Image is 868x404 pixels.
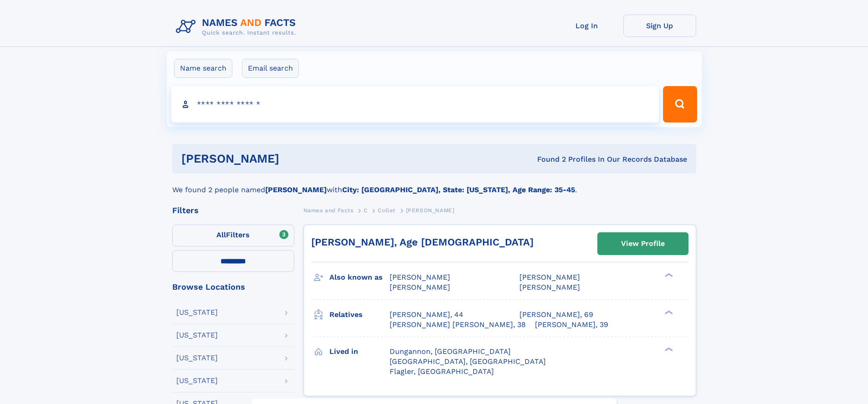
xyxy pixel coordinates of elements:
[621,233,665,254] div: View Profile
[663,272,673,278] div: ❯
[408,154,687,164] div: Found 2 Profiles In Our Records Database
[303,205,354,216] a: Names and Facts
[519,283,580,291] span: [PERSON_NAME]
[390,357,546,366] span: [GEOGRAPHIC_DATA], [GEOGRAPHIC_DATA]
[364,205,368,216] a: C
[598,233,688,255] a: View Profile
[390,310,463,320] a: [PERSON_NAME], 44
[390,367,494,376] span: Flagler, [GEOGRAPHIC_DATA]
[172,225,294,246] label: Filters
[519,273,580,281] span: [PERSON_NAME]
[663,86,697,123] button: Search Button
[329,270,390,285] h3: Also known as
[390,347,511,356] span: Dungannon, [GEOGRAPHIC_DATA]
[176,309,218,316] div: [US_STATE]
[216,230,226,239] span: All
[378,207,395,214] span: Collet
[329,344,390,359] h3: Lived in
[242,59,299,78] label: Email search
[176,332,218,339] div: [US_STATE]
[174,59,232,78] label: Name search
[550,15,623,37] a: Log In
[176,354,218,362] div: [US_STATE]
[535,320,608,330] a: [PERSON_NAME], 39
[623,15,696,37] a: Sign Up
[390,273,450,281] span: [PERSON_NAME]
[663,309,673,315] div: ❯
[329,307,390,322] h3: Relatives
[342,185,575,194] b: City: [GEOGRAPHIC_DATA], State: [US_STATE], Age Range: 35-45
[390,320,526,330] a: [PERSON_NAME] [PERSON_NAME], 38
[265,185,327,194] b: [PERSON_NAME]
[172,206,294,215] div: Filters
[172,174,696,195] div: We found 2 people named with .
[406,207,455,214] span: [PERSON_NAME]
[378,205,395,216] a: Collet
[176,377,218,384] div: [US_STATE]
[390,283,450,291] span: [PERSON_NAME]
[181,153,408,164] h1: [PERSON_NAME]
[171,86,659,123] input: search input
[364,207,368,214] span: C
[311,236,534,248] a: [PERSON_NAME], Age [DEMOGRAPHIC_DATA]
[519,310,593,320] a: [PERSON_NAME], 69
[663,346,673,352] div: ❯
[172,15,303,39] img: Logo Names and Facts
[172,283,294,291] div: Browse Locations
